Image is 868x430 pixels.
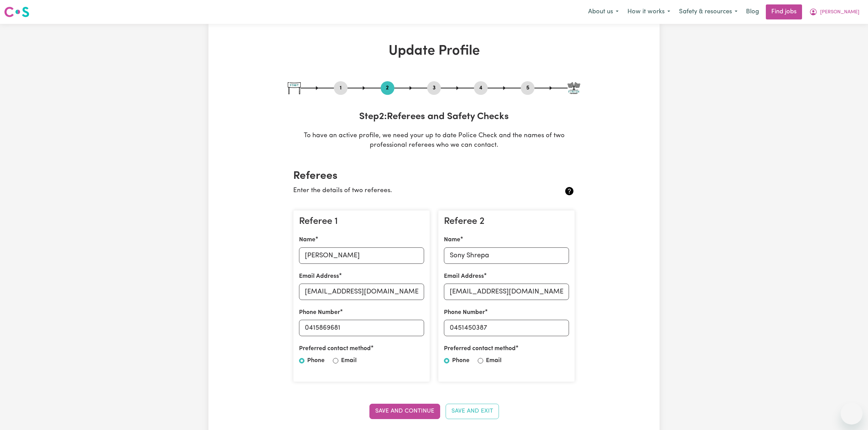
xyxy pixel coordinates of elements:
[444,235,460,244] label: Name
[486,356,502,365] label: Email
[474,84,488,92] button: Go to step 4
[288,43,580,59] h1: Update Profile
[446,404,499,419] button: Save and Exit
[293,170,575,183] h2: Referees
[299,344,371,353] label: Preferred contact method
[369,404,440,419] button: Save and Continue
[293,186,528,196] p: Enter the details of two referees.
[820,9,859,16] span: [PERSON_NAME]
[299,308,340,317] label: Phone Number
[299,216,424,228] h3: Referee 1
[341,356,357,365] label: Email
[4,6,29,18] img: Careseekers logo
[444,344,516,353] label: Preferred contact method
[299,272,339,281] label: Email Address
[381,84,394,92] button: Go to step 2
[288,111,580,123] h3: Step 2 : Referees and Safety Checks
[427,84,441,92] button: Go to step 3
[299,235,315,244] label: Name
[334,84,348,92] button: Go to step 1
[444,216,569,228] h3: Referee 2
[452,356,470,365] label: Phone
[444,308,485,317] label: Phone Number
[4,4,29,20] a: Careseekers logo
[805,5,864,19] button: My Account
[444,272,484,281] label: Email Address
[307,356,325,365] label: Phone
[288,131,580,151] p: To have an active profile, we need your up to date Police Check and the names of two professional...
[742,4,763,19] a: Blog
[841,403,863,425] iframe: Button to launch messaging window
[623,5,675,19] button: How it works
[675,5,742,19] button: Safety & resources
[766,4,802,19] a: Find jobs
[521,84,534,92] button: Go to step 5
[584,5,623,19] button: About us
